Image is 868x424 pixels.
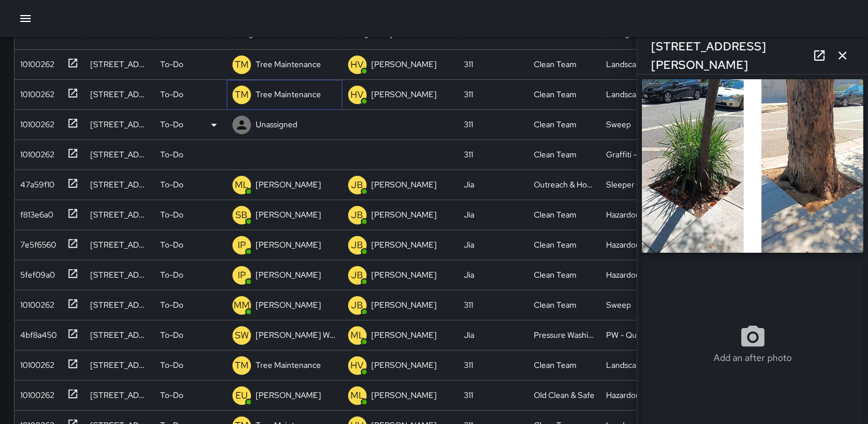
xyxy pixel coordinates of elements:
p: Tree Maintenance [256,58,321,70]
div: Hazardous Waste [606,389,667,401]
div: Sleeper Campers & Loiterers [606,179,667,190]
p: To-Do [160,329,183,341]
div: Clean Team [534,359,577,371]
div: 311 [464,359,473,371]
div: Clean Team [534,239,577,250]
p: [PERSON_NAME] [256,299,321,311]
div: Jia [464,179,474,190]
div: 10100262 [16,385,54,401]
p: [PERSON_NAME] [256,239,321,250]
div: Hazardous Waste [606,209,667,220]
div: Jia [464,209,474,220]
p: [PERSON_NAME] [256,209,321,220]
div: 940 Market Street [90,389,149,401]
p: JB [352,268,364,282]
div: 1012 Mission Street [90,269,149,281]
div: 47a59f10 [16,174,54,190]
div: Sweep [606,119,631,130]
div: 472 Tehama Street [90,58,149,70]
p: SB [236,208,248,222]
div: 479 Natoma Street [90,359,149,371]
p: To-Do [160,179,183,190]
div: 10100262 [16,114,54,130]
div: 5fef09a0 [16,264,55,281]
p: To-Do [160,389,183,401]
div: Pressure Washing [534,329,594,341]
p: To-Do [160,299,183,311]
div: Landscaping (DG & Weeds) [606,58,667,70]
div: Clean Team [534,89,577,100]
div: Clean Team [534,209,577,220]
div: 1012 Mission Street [90,239,149,250]
p: SW [235,329,249,342]
p: To-Do [160,239,183,250]
div: 311 [464,149,473,160]
p: [PERSON_NAME] [371,209,437,220]
p: JB [352,178,364,192]
p: JB [352,238,364,252]
p: [PERSON_NAME] [371,359,437,371]
p: [PERSON_NAME] [256,179,321,190]
div: Graffiti - Public [606,149,660,160]
p: HV [351,88,364,102]
p: [PERSON_NAME] [256,269,321,281]
div: 953 Mission Street [90,179,149,190]
p: [PERSON_NAME] [371,299,437,311]
div: 4bf8a450 [16,325,57,341]
div: Jia [464,269,474,281]
p: [PERSON_NAME] [371,389,437,401]
p: [PERSON_NAME] [256,389,321,401]
p: [PERSON_NAME] [371,179,437,190]
div: Landscaping (DG & Weeds) [606,359,667,371]
p: [PERSON_NAME] [371,58,437,70]
p: Unassigned [256,119,297,130]
p: TM [235,58,249,72]
div: Jia [464,239,474,250]
p: Tree Maintenance [256,359,321,371]
div: 474 Natoma Street [90,329,149,341]
div: 66 8th Street [90,149,149,160]
p: To-Do [160,149,183,160]
div: 7e5f6560 [16,234,56,250]
p: To-Do [160,209,183,220]
div: Old Clean & Safe [534,389,594,401]
div: 311 [464,58,473,70]
div: 311 [464,389,473,401]
p: JB [352,298,364,312]
p: [PERSON_NAME] Weekly [256,329,337,341]
div: Clean Team [534,119,577,130]
p: IP [238,268,246,282]
div: PW - Quick Wash [606,329,667,341]
div: 10100262 [16,294,54,311]
p: To-Do [160,119,183,130]
div: Outreach & Hospitality [534,179,594,190]
p: TM [235,359,249,373]
div: 982 Mission Street [90,209,149,220]
p: HV [351,58,364,72]
p: To-Do [160,58,183,70]
div: 10100262 [16,355,54,371]
p: IP [238,238,246,252]
p: [PERSON_NAME] [371,269,437,281]
p: [PERSON_NAME] [371,329,437,341]
div: 470 Clementina Street [90,89,149,100]
div: 311 [464,119,473,130]
div: 311 [464,89,473,100]
p: [PERSON_NAME] [371,239,437,250]
div: Hazardous Waste [606,239,667,250]
div: 459 Clementina Street [90,299,149,311]
div: 10100262 [16,144,54,160]
p: ML [235,178,249,192]
p: ML [350,329,364,342]
p: To-Do [160,89,183,100]
p: EU [236,389,248,403]
div: Hazardous Waste [606,269,667,281]
div: f813e6a0 [16,204,53,220]
p: [PERSON_NAME] [371,89,437,100]
p: ML [350,389,364,403]
div: Clean Team [534,149,577,160]
p: Tree Maintenance [256,89,321,100]
p: To-Do [160,269,183,281]
div: Jia [464,329,474,341]
div: 311 [464,299,473,311]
